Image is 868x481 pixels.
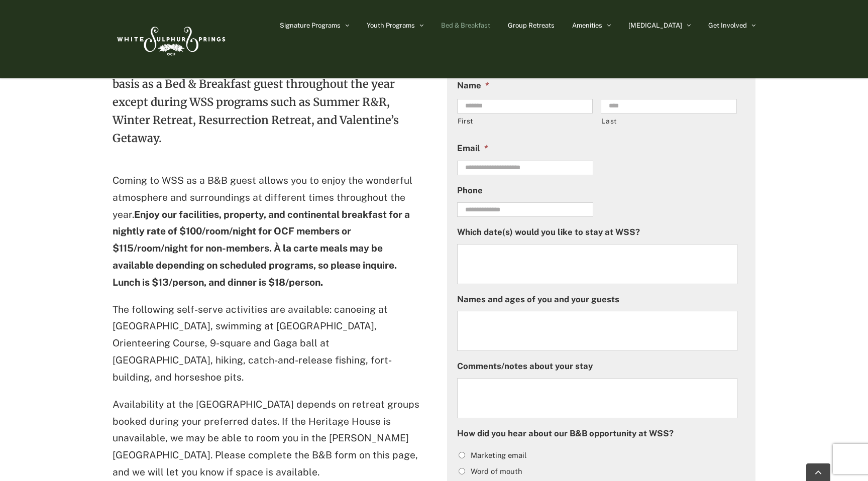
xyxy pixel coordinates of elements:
[457,80,489,91] label: Name
[457,227,640,238] label: Which date(s) would you like to stay at WSS?
[457,361,593,372] label: Comments/notes about your stay
[457,185,483,196] label: Phone
[113,301,421,386] p: The following self-serve activities are available: canoeing at [GEOGRAPHIC_DATA], swimming at [GE...
[572,22,602,29] span: Amenities
[708,22,747,29] span: Get Involved
[458,114,593,129] label: First
[441,22,490,29] span: Bed & Breakfast
[113,399,419,477] span: Availability at the [GEOGRAPHIC_DATA] depends on retreat groups booked during your preferred date...
[471,450,526,461] label: Marketing email
[601,114,737,129] label: Last
[367,22,415,29] span: Youth Programs
[628,22,682,29] span: [MEDICAL_DATA]
[457,143,488,154] label: Email
[457,294,619,305] label: Names and ages of you and your guests
[113,16,228,63] img: White Sulphur Springs Logo
[457,428,674,439] label: How did you hear about our B&B opportunity at WSS?
[113,172,421,291] p: Coming to WSS as a B&B guest allows you to enjoy the wonderful atmosphere and surroundings at dif...
[280,22,341,29] span: Signature Programs
[471,466,522,477] label: Word of mouth
[113,209,410,288] strong: Enjoy our facilities, property, and continental breakfast for a nightly rate of $100/room/night f...
[508,22,555,29] span: Group Retreats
